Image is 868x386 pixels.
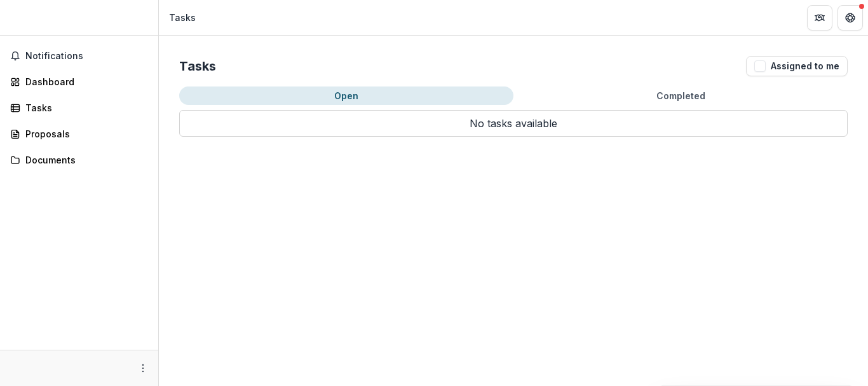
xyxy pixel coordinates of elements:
div: Tasks [25,101,143,114]
button: Open [179,86,513,105]
button: Assigned to me [746,56,848,76]
nav: breadcrumb [164,8,201,27]
button: Completed [513,86,848,105]
button: More [135,361,151,376]
a: Documents [5,149,153,170]
p: No tasks available [179,110,848,137]
div: Proposals [25,127,143,141]
div: Documents [25,153,143,167]
a: Dashboard [5,71,153,92]
a: Proposals [5,123,153,144]
h2: Tasks [179,59,216,74]
div: Tasks [169,11,196,24]
button: Partners [807,5,832,31]
span: Notifications [25,51,148,62]
button: Get Help [837,5,863,31]
a: Tasks [5,97,153,118]
div: Dashboard [25,75,143,88]
button: Notifications [5,46,153,66]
